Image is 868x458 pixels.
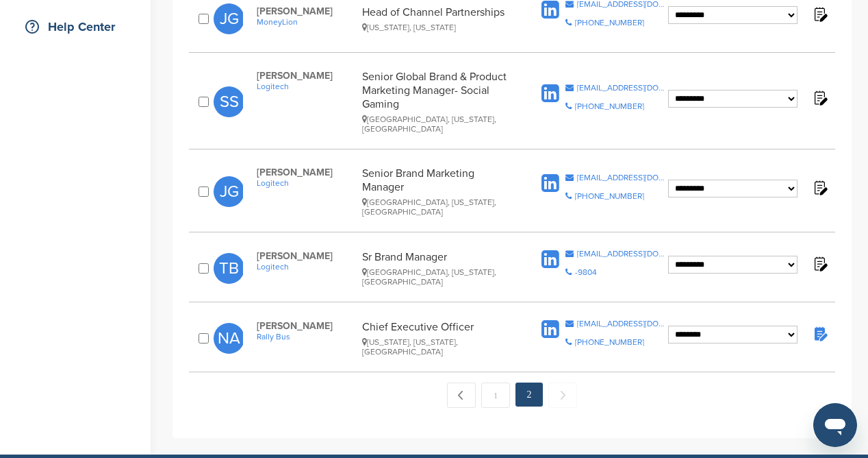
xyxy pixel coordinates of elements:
[257,320,355,332] span: [PERSON_NAME]
[257,332,355,341] a: Rally Bus
[257,262,355,272] a: Logitech
[813,403,857,447] iframe: Button to launch messaging window
[14,11,137,43] a: Help Center
[577,320,668,328] div: [EMAIL_ADDRESS][DOMAIN_NAME]
[214,86,244,117] span: SS
[575,338,644,346] div: [PHONE_NUMBER]
[811,89,828,106] img: Notes
[811,5,828,23] img: Notes
[257,5,355,17] span: [PERSON_NAME]
[811,325,828,342] img: Notes fill
[21,14,137,39] div: Help Center
[577,84,668,92] div: [EMAIL_ADDRESS][DOMAIN_NAME]
[362,250,518,287] div: Sr Brand Manager
[214,253,244,284] span: TB
[481,383,510,408] a: 1
[362,337,518,357] div: [US_STATE], [US_STATE], [GEOGRAPHIC_DATA]
[257,178,355,188] a: Logitech
[548,383,577,408] span: Next →
[362,197,518,217] div: [GEOGRAPHIC_DATA], [US_STATE], [GEOGRAPHIC_DATA]
[515,383,543,407] em: 2
[257,250,355,262] span: [PERSON_NAME]
[575,268,597,276] div: -9804
[811,179,828,196] img: Notes
[811,255,828,272] img: Notes
[257,17,355,27] a: MoneyLion
[575,19,644,27] div: [PHONE_NUMBER]
[362,114,518,134] div: [GEOGRAPHIC_DATA], [US_STATE], [GEOGRAPHIC_DATA]
[257,82,355,91] a: Logitech
[575,102,644,110] div: [PHONE_NUMBER]
[575,192,644,200] div: [PHONE_NUMBER]
[257,167,355,178] span: [PERSON_NAME]
[257,70,355,82] span: [PERSON_NAME]
[362,70,518,134] div: Senior Global Brand & Product Marketing Manager- Social Gaming
[362,5,518,32] div: Head of Channel Partnerships
[214,176,244,207] span: JG
[362,23,518,32] div: [US_STATE], [US_STATE]
[577,250,668,258] div: [EMAIL_ADDRESS][DOMAIN_NAME]
[577,173,668,182] div: [EMAIL_ADDRESS][DOMAIN_NAME]
[214,323,244,354] span: NA
[447,383,476,408] a: ← Previous
[362,267,518,287] div: [GEOGRAPHIC_DATA], [US_STATE], [GEOGRAPHIC_DATA]
[214,3,244,34] span: JG
[362,167,518,217] div: Senior Brand Marketing Manager
[362,320,518,357] div: Chief Executive Officer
